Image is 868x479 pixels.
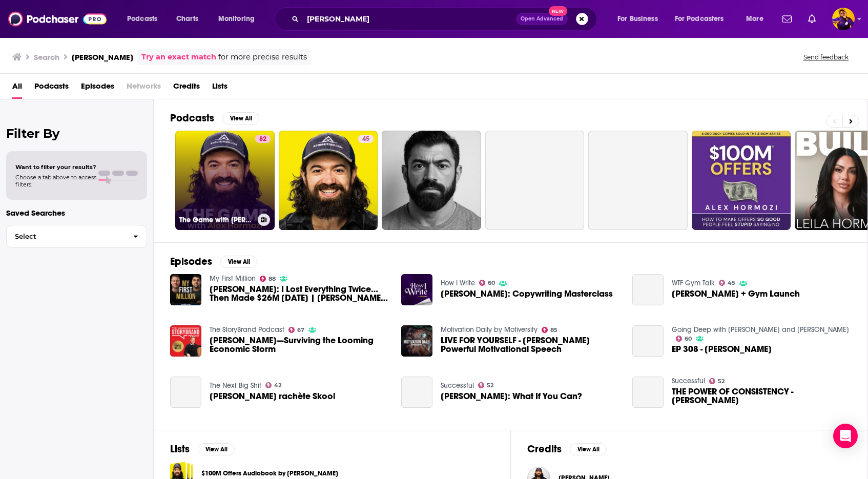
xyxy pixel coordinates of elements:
[441,336,620,353] span: LIVE FOR YOURSELF - [PERSON_NAME] Powerful Motivational Speech
[34,52,59,62] h3: Search
[211,11,268,27] button: open menu
[441,325,538,334] a: Motivation Daily by Motiversity
[210,325,284,334] a: The StoryBrand Podcast
[516,13,568,25] button: Open AdvancedNew
[832,8,855,30] img: User Profile
[127,78,161,99] span: Networks
[479,280,495,286] a: 60
[401,325,432,357] img: LIVE FOR YOURSELF - Alex Hormozi Powerful Motivational Speech
[549,6,567,16] span: New
[170,377,201,408] a: Alex Hormozi rachète Skool
[260,276,276,282] a: 88
[487,383,493,388] span: 52
[632,377,664,408] a: THE POWER OF CONSISTENCY - Alex Hormozi
[303,11,516,27] input: Search podcasts, credits, & more...
[218,12,255,26] span: Monitoring
[201,468,338,479] a: $100M Offers Audiobook by [PERSON_NAME]
[210,274,256,283] a: My First Million
[274,383,281,388] span: 42
[34,78,69,99] a: Podcasts
[478,382,494,388] a: 52
[210,392,335,401] a: Alex Hormozi rachète Skool
[173,78,200,99] a: Credits
[175,131,275,230] a: 82The Game with [PERSON_NAME]
[179,216,254,224] h3: The Game with [PERSON_NAME]
[672,377,705,385] a: Successful
[441,392,582,401] a: Alex Hormozi: What If You Can?
[7,233,125,240] span: Select
[804,10,820,28] a: Show notifications dropdown
[672,387,851,405] a: THE POWER OF CONSISTENCY - Alex Hormozi
[72,52,133,62] h3: [PERSON_NAME]
[12,78,22,99] a: All
[170,325,201,357] img: Alex Hormozi—Surviving the Looming Economic Storm
[672,325,849,334] a: Going Deep with Chad and JT
[676,336,692,342] a: 60
[222,112,259,124] button: View All
[668,11,739,27] button: open menu
[632,325,664,357] a: EP 308 - Alex Hormozi
[265,382,282,388] a: 42
[170,255,212,268] h2: Episodes
[570,443,607,455] button: View All
[833,424,858,448] div: Open Intercom Messenger
[746,12,763,26] span: More
[170,443,190,455] h2: Lists
[739,11,776,27] button: open menu
[8,9,107,29] img: Podchaser - Follow, Share and Rate Podcasts
[176,12,198,26] span: Charts
[728,281,735,285] span: 45
[210,336,389,353] a: Alex Hormozi—Surviving the Looming Economic Storm
[718,379,725,384] span: 52
[210,381,261,390] a: The Next Big Shit
[709,378,725,384] a: 52
[832,8,855,30] span: Logged in as flaevbeatz
[170,443,235,455] a: ListsView All
[210,336,389,353] span: [PERSON_NAME]—Surviving the Looming Economic Storm
[120,11,171,27] button: open menu
[488,281,495,285] span: 60
[127,12,157,26] span: Podcasts
[672,345,772,353] span: EP 308 - [PERSON_NAME]
[441,381,474,390] a: Successful
[6,225,147,248] button: Select
[401,377,432,408] a: Alex Hormozi: What If You Can?
[198,443,235,455] button: View All
[672,387,851,405] span: THE POWER OF CONSISTENCY - [PERSON_NAME]
[170,274,201,305] img: Alex Hormozi: I Lost Everything Twice… Then Made $26M In 18 Months | Alex Hormozi Interview
[170,112,259,124] a: PodcastsView All
[441,392,582,401] span: [PERSON_NAME]: What If You Can?
[212,78,228,99] a: Lists
[832,8,855,30] button: Show profile menu
[170,112,214,124] h2: Podcasts
[259,134,266,144] span: 82
[218,51,307,63] span: for more precise results
[672,345,772,353] a: EP 308 - Alex Hormozi
[210,285,389,302] span: [PERSON_NAME]: I Lost Everything Twice… Then Made $26M [DATE] | [PERSON_NAME] Interview
[284,7,607,31] div: Search podcasts, credits, & more...
[800,53,852,61] button: Send feedback
[210,392,335,401] span: [PERSON_NAME] rachète Skool
[210,285,389,302] a: Alex Hormozi: I Lost Everything Twice… Then Made $26M In 18 Months | Alex Hormozi Interview
[220,256,257,268] button: View All
[170,11,204,27] a: Charts
[255,135,271,143] a: 82
[81,78,114,99] span: Episodes
[550,328,557,332] span: 85
[675,12,724,26] span: For Podcasters
[617,12,658,26] span: For Business
[610,11,671,27] button: open menu
[521,16,563,22] span: Open Advanced
[527,443,562,455] h2: Credits
[279,131,378,230] a: 45
[441,336,620,353] a: LIVE FOR YOURSELF - Alex Hormozi Powerful Motivational Speech
[672,279,715,287] a: WTF Gym Talk
[632,274,664,305] a: Alex Hormozi + Gym Launch
[362,134,369,144] span: 45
